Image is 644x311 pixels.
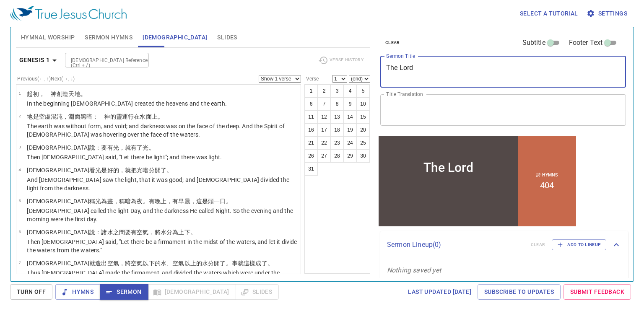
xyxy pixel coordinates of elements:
wh259: 日 [220,198,231,205]
p: [DEMOGRAPHIC_DATA] called the light Day, and the darkness He called Night. So the evening and the... [27,207,298,223]
span: 7 [18,260,21,265]
button: 1 [304,84,318,98]
span: 5 [18,198,21,203]
button: Turn Off [10,284,52,300]
p: Then [DEMOGRAPHIC_DATA] said, "Let there be light"; and there was light. [27,153,222,161]
wh8432: 要有空氣 [125,229,196,236]
span: Select a tutorial [520,8,578,19]
wh7121: 光 [95,198,232,205]
wh559: ：要有 [95,144,155,151]
wh430: 的靈 [110,113,164,120]
wh6153: ，有早晨 [166,198,232,205]
wh7549: ，將水 [149,229,196,236]
button: 15 [356,110,370,124]
button: 26 [304,149,318,163]
span: Settings [588,8,627,19]
a: Submit Feedback [563,284,631,300]
button: 23 [330,136,344,150]
wh8415: 面 [75,113,164,120]
button: 9 [343,97,357,111]
wh430: 看 [89,167,172,174]
wh1242: ，這是頭一 [190,198,232,205]
button: 17 [317,123,331,137]
span: Hymns [62,287,93,297]
span: 6 [18,229,21,234]
wh430: 說 [89,144,155,151]
button: 27 [317,149,331,163]
wh5921: 的水 [196,260,273,267]
wh4325: 分開了 [208,260,273,267]
p: Sermon Lineup ( 0 ) [387,240,524,250]
wh1961: 光 [113,144,155,151]
wh922: ，淵 [62,113,164,120]
button: Select a tutorial [517,6,582,21]
wh4325: 、空氣 [166,260,273,267]
button: 8 [330,97,344,111]
button: 19 [343,123,357,137]
button: 22 [317,136,331,150]
wh430: 就造出 [89,260,273,267]
button: 7 [317,97,331,111]
p: And [DEMOGRAPHIC_DATA] saw the light, that it was good; and [DEMOGRAPHIC_DATA] divided the light ... [27,176,298,192]
wh6440: 黑暗 [80,113,164,120]
button: 29 [343,149,357,163]
span: [DEMOGRAPHIC_DATA] [143,32,207,43]
wh216: 。 [149,144,155,151]
wh4325: 分 [166,229,196,236]
wh3117: 。 [226,198,232,205]
a: Last updated [DATE] [405,284,475,300]
span: 3 [18,145,21,149]
a: Subscribe to Updates [478,284,561,300]
p: In the beginning [DEMOGRAPHIC_DATA] created the heavens and the earth. [27,99,227,108]
label: Verse [304,76,319,81]
div: Sermon Lineup(0)clearAdd to Lineup [380,231,628,259]
wh2822: 為夜 [131,198,232,205]
span: Footer Text [569,38,603,48]
wh2822: ； 神 [92,113,164,120]
span: 4 [18,167,21,172]
wh6213: 空氣 [107,260,273,267]
wh7549: 以上 [184,260,273,267]
p: [DEMOGRAPHIC_DATA] [27,197,298,205]
wh776: 是 [33,113,164,120]
iframe: from-child [377,135,578,228]
button: 21 [304,136,318,150]
button: 14 [343,110,357,124]
span: Add to Lineup [557,241,601,249]
wh430: 說 [89,229,196,236]
wh914: 。 [166,167,172,174]
button: 5 [356,84,370,98]
span: Last updated [DATE] [408,287,471,297]
span: Sermon [106,287,141,297]
wh7549: 以下 [143,260,273,267]
label: Previous (←, ↑) Next (→, ↓) [17,76,75,81]
button: 2 [317,84,331,98]
wh3117: ，稱 [113,198,232,205]
textarea: The Lord [386,64,620,80]
button: 31 [304,162,318,176]
span: Hymnal Worship [21,32,75,43]
button: 24 [343,136,357,150]
button: 16 [304,123,318,137]
span: clear [385,39,400,47]
wh430: 稱 [89,198,232,205]
button: 10 [356,97,370,111]
wh7225: ， 神 [39,91,86,97]
wh4325: 面 [146,113,164,120]
button: Settings [585,6,631,21]
wh1961: 空虛 [39,113,164,120]
wh2896: ，就把光 [119,167,172,174]
button: 4 [343,84,357,98]
span: Submit Feedback [570,287,624,297]
wh7307: 運行 [122,113,164,120]
img: True Jesus Church [10,6,127,21]
wh216: ，就有了光 [119,144,155,151]
span: 2 [18,114,21,118]
p: 地 [27,112,298,121]
button: 18 [330,123,344,137]
button: 25 [356,136,370,150]
p: [DEMOGRAPHIC_DATA] [27,259,298,267]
